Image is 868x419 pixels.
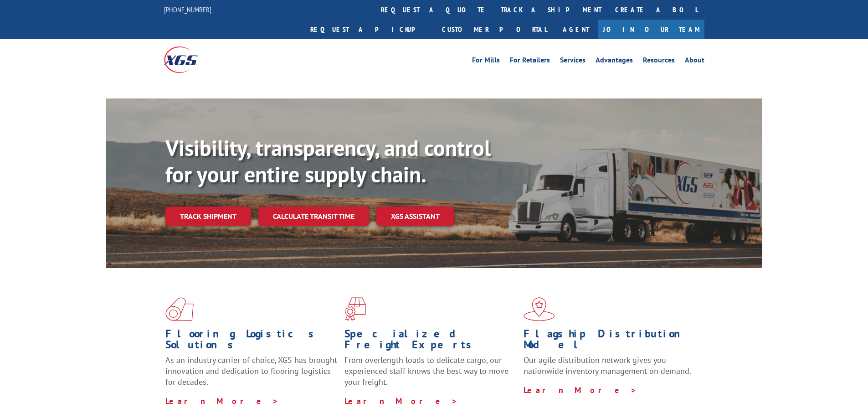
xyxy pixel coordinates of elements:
[560,57,586,67] a: Services
[376,207,454,226] a: XGS ASSISTANT
[165,207,251,226] a: Track shipment
[554,20,598,39] a: Agent
[524,328,696,355] h1: Flagship Distribution Model
[524,297,555,321] img: xgs-icon-flagship-distribution-model-red
[165,355,337,387] span: As an industry carrier of choice, XGS has brought innovation and dedication to flooring logistics...
[435,20,554,39] a: Customer Portal
[344,355,517,395] p: From overlength loads to delicate cargo, our experienced staff knows the best way to move your fr...
[596,57,633,67] a: Advantages
[165,328,338,355] h1: Flooring Logistics Solutions
[344,328,517,355] h1: Specialized Freight Experts
[472,57,500,67] a: For Mills
[165,134,491,188] b: Visibility, transparency, and control for your entire supply chain.
[303,20,435,39] a: Request a pickup
[344,396,458,406] a: Learn More >
[258,207,369,226] a: Calculate transit time
[164,5,211,14] a: [PHONE_NUMBER]
[165,396,279,406] a: Learn More >
[344,297,366,321] img: xgs-icon-focused-on-flooring-red
[524,385,637,395] a: Learn More >
[685,57,704,67] a: About
[165,297,194,321] img: xgs-icon-total-supply-chain-intelligence-red
[510,57,550,67] a: For Retailers
[524,355,691,376] span: Our agile distribution network gives you nationwide inventory management on demand.
[598,20,704,39] a: Join Our Team
[643,57,675,67] a: Resources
